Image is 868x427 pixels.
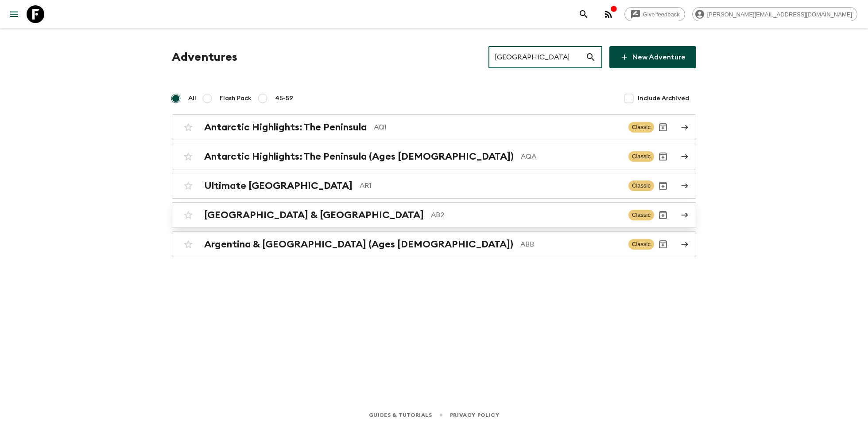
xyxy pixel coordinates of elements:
[609,46,696,68] a: New Adventure
[5,5,23,23] button: menu
[488,45,585,70] input: e.g. AR1, Argentina
[172,48,237,66] h1: Adventures
[692,7,857,21] div: [PERSON_NAME][EMAIL_ADDRESS][DOMAIN_NAME]
[702,11,857,18] span: [PERSON_NAME][EMAIL_ADDRESS][DOMAIN_NAME]
[172,231,696,257] a: Argentina & [GEOGRAPHIC_DATA] (Ages [DEMOGRAPHIC_DATA])ABBClassicArchive
[575,5,593,23] button: search adventures
[172,202,696,228] a: [GEOGRAPHIC_DATA] & [GEOGRAPHIC_DATA]AB2ClassicArchive
[628,210,654,220] span: Classic
[360,180,621,191] p: AR1
[204,209,424,221] h2: [GEOGRAPHIC_DATA] & [GEOGRAPHIC_DATA]
[204,151,514,162] h2: Antarctic Highlights: The Peninsula (Ages [DEMOGRAPHIC_DATA])
[624,7,685,21] a: Give feedback
[628,122,654,133] span: Classic
[628,180,654,191] span: Classic
[638,11,685,18] span: Give feedback
[520,239,621,250] p: ABB
[431,210,621,220] p: AB2
[654,206,672,224] button: Archive
[369,410,432,420] a: Guides & Tutorials
[188,94,196,103] span: All
[638,94,689,103] span: Include Archived
[654,235,672,253] button: Archive
[172,144,696,169] a: Antarctic Highlights: The Peninsula (Ages [DEMOGRAPHIC_DATA])AQAClassicArchive
[220,94,252,103] span: Flash Pack
[172,114,696,140] a: Antarctic Highlights: The PeninsulaAQ1ClassicArchive
[628,239,654,250] span: Classic
[450,410,499,420] a: Privacy Policy
[204,180,353,192] h2: Ultimate [GEOGRAPHIC_DATA]
[628,151,654,162] span: Classic
[204,121,367,133] h2: Antarctic Highlights: The Peninsula
[204,239,513,250] h2: Argentina & [GEOGRAPHIC_DATA] (Ages [DEMOGRAPHIC_DATA])
[654,118,672,136] button: Archive
[654,148,672,165] button: Archive
[374,122,621,133] p: AQ1
[172,173,696,199] a: Ultimate [GEOGRAPHIC_DATA]AR1ClassicArchive
[654,177,672,195] button: Archive
[521,151,621,162] p: AQA
[275,94,293,103] span: 45-59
